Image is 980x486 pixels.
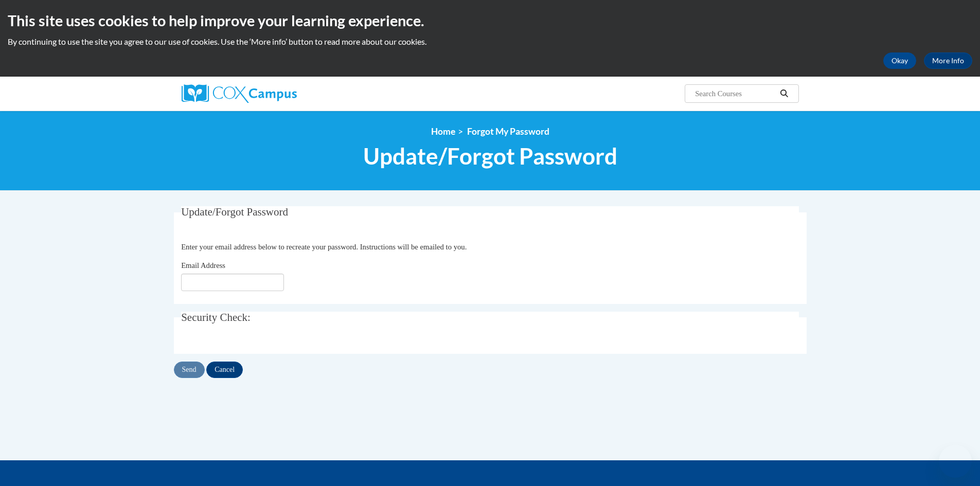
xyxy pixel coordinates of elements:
[182,84,297,103] img: Cox Campus
[206,362,243,378] input: Cancel
[467,126,549,137] span: Forgot My Password
[939,445,972,478] iframe: Button to launch messaging window
[363,142,617,170] span: Update/Forgot Password
[181,261,225,269] span: Email Address
[8,10,972,31] h2: This site uses cookies to help improve your learning experience.
[883,52,916,69] button: Okay
[181,206,288,218] span: Update/Forgot Password
[924,52,972,69] a: More Info
[776,87,792,100] button: Search
[181,243,467,251] span: Enter your email address below to recreate your password. Instructions will be emailed to you.
[694,87,776,100] input: Search Courses
[181,311,251,323] span: Security Check:
[182,84,377,103] a: Cox Campus
[431,126,455,137] a: Home
[181,274,284,291] input: Email
[8,36,972,47] p: By continuing to use the site you agree to our use of cookies. Use the ‘More info’ button to read...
